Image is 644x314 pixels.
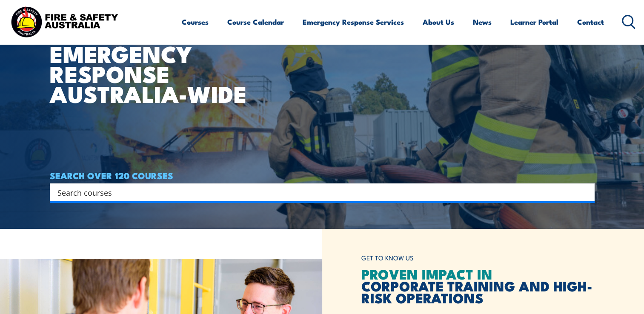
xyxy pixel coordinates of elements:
form: Search form [59,186,578,198]
a: Emergency Response Services [303,11,404,33]
a: Learner Portal [510,11,558,33]
a: News [473,11,492,33]
h4: SEARCH OVER 120 COURSES [50,171,595,180]
a: About Us [423,11,454,33]
a: Course Calendar [227,11,284,33]
h6: GET TO KNOW US [361,250,595,266]
h2: CORPORATE TRAINING AND HIGH-RISK OPERATIONS [361,268,595,303]
a: Courses [182,11,209,33]
input: Search input [57,186,576,199]
button: Search magnifier button [580,186,592,198]
a: Contact [577,11,604,33]
span: PROVEN IMPACT IN [361,263,492,284]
